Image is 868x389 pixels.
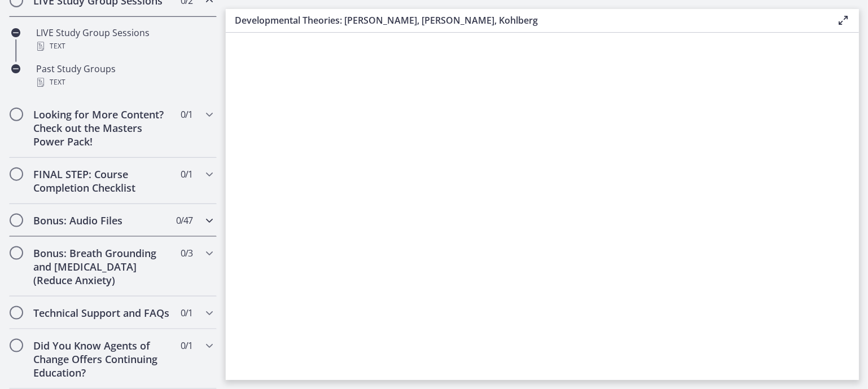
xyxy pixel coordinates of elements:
[181,167,192,181] span: 0 / 1
[36,39,212,53] div: Text
[181,246,192,260] span: 0 / 3
[33,167,171,194] h2: FINAL STEP: Course Completion Checklist
[176,214,192,227] span: 0 / 47
[181,339,192,352] span: 0 / 1
[33,306,171,320] h2: Technical Support and FAQs
[36,26,212,53] div: LIVE Study Group Sessions
[33,246,171,287] h2: Bonus: Breath Grounding and [MEDICAL_DATA] (Reduce Anxiety)
[33,339,171,379] h2: Did You Know Agents of Change Offers Continuing Education?
[181,306,192,320] span: 0 / 1
[181,108,192,121] span: 0 / 1
[235,14,818,27] h3: Developmental Theories: [PERSON_NAME], [PERSON_NAME], Kohlberg
[33,214,171,227] h2: Bonus: Audio Files
[36,62,212,89] div: Past Study Groups
[33,108,171,148] h2: Looking for More Content? Check out the Masters Power Pack!
[36,76,212,89] div: Text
